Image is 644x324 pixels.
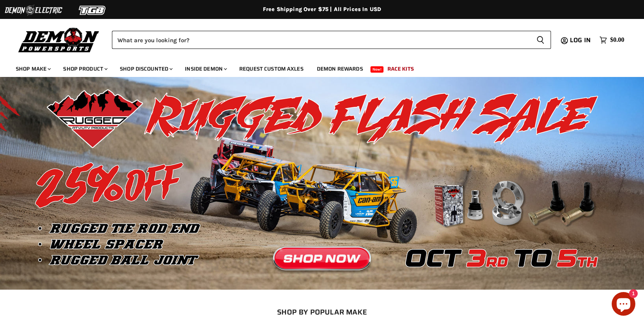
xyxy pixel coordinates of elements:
[382,61,420,77] a: Race Kits
[7,6,637,13] div: Free Shipping Over $75 | All Prices In USD
[610,36,624,44] span: $0.00
[596,34,628,46] a: $0.00
[57,61,112,77] a: Shop Product
[566,37,596,44] a: Log in
[311,61,369,77] a: Demon Rewards
[10,58,622,77] ul: Main menu
[609,292,638,318] inbox-online-store-chat: Shopify online store chat
[233,61,309,77] a: Request Custom Axles
[17,308,628,316] h2: SHOP BY POPULAR MAKE
[570,35,591,45] span: Log in
[16,26,102,54] img: Demon Powersports
[370,66,384,73] span: New!
[112,31,551,49] form: Product
[112,31,530,49] input: Search
[4,3,63,18] img: Demon Electric Logo 2
[114,61,177,77] a: Shop Discounted
[10,61,56,77] a: Shop Make
[179,61,232,77] a: Inside Demon
[530,31,551,49] button: Search
[63,3,122,18] img: TGB Logo 2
